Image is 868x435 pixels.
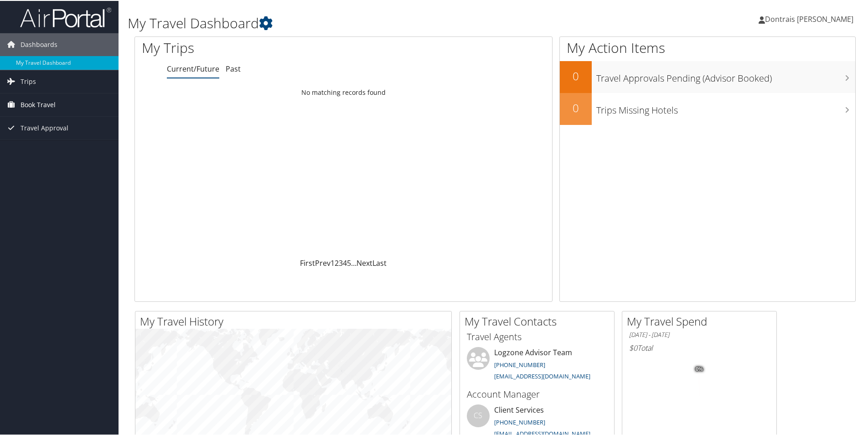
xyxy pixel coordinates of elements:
[560,99,592,115] h2: 0
[142,37,372,57] h1: My Trips
[21,116,68,139] span: Travel Approval
[467,387,607,400] h3: Account Manager
[467,330,607,342] h3: Travel Agents
[765,13,853,23] span: Dontrais [PERSON_NAME]
[356,257,372,267] a: Next
[21,32,57,55] span: Dashboards
[351,257,356,267] span: …
[494,417,545,425] a: [PHONE_NUMBER]
[339,257,343,267] a: 3
[629,330,770,338] h6: [DATE] - [DATE]
[135,83,552,100] td: No matching records found
[629,342,637,352] span: $0
[759,5,863,32] a: Dontrais [PERSON_NAME]
[465,313,614,328] h2: My Travel Contacts
[21,69,36,92] span: Trips
[467,404,490,426] div: CS
[347,257,351,267] a: 5
[331,257,335,267] a: 1
[627,313,776,328] h2: My Travel Spend
[343,257,347,267] a: 4
[494,371,590,379] a: [EMAIL_ADDRESS][DOMAIN_NAME]
[335,257,339,267] a: 2
[167,63,219,73] a: Current/Future
[560,67,592,83] h2: 0
[560,60,855,92] a: 0Travel Approvals Pending (Advisor Booked)
[372,257,387,267] a: Last
[128,13,618,32] h1: My Travel Dashboard
[226,63,241,73] a: Past
[315,257,331,267] a: Prev
[20,6,111,27] img: airportal-logo.png
[140,313,451,328] h2: My Travel History
[596,98,855,116] h3: Trips Missing Hotels
[596,67,855,84] h3: Travel Approvals Pending (Advisor Booked)
[560,92,855,124] a: 0Trips Missing Hotels
[696,366,703,371] tspan: 0%
[494,360,545,368] a: [PHONE_NUMBER]
[629,342,770,352] h6: Total
[560,37,855,57] h1: My Action Items
[300,257,315,267] a: First
[462,346,612,383] li: Logzone Advisor Team
[21,93,56,115] span: Book Travel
